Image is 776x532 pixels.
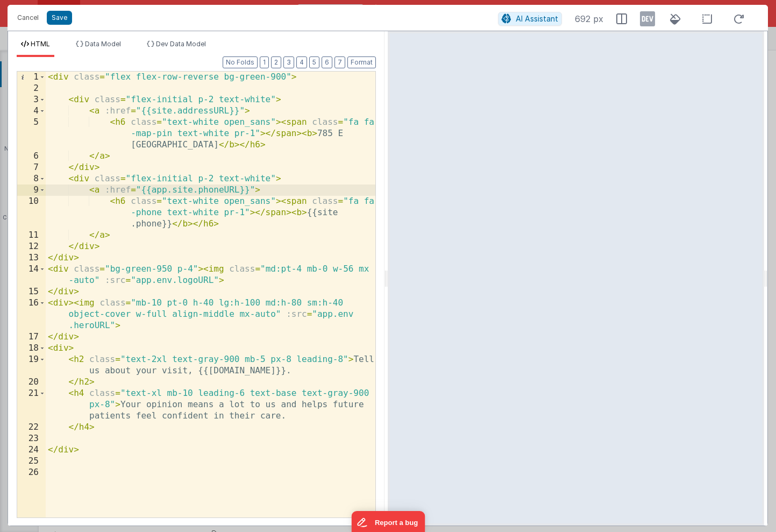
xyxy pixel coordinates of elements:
div: 15 [17,286,46,297]
div: 8 [17,173,46,185]
div: 6 [17,151,46,162]
button: 7 [334,56,345,68]
div: 22 [17,422,46,433]
button: Save [47,11,72,25]
div: 18 [17,343,46,354]
div: 20 [17,377,46,388]
div: 4 [17,105,46,117]
div: 14 [17,264,46,286]
div: 19 [17,354,46,377]
span: HTML [31,40,50,48]
button: 4 [296,56,307,68]
span: 692 px [575,12,603,25]
button: 6 [322,56,332,68]
button: No Folds [223,56,258,68]
button: 2 [271,56,281,68]
button: 3 [283,56,294,68]
div: 7 [17,162,46,173]
span: Data Model [85,40,121,48]
button: Cancel [12,10,44,25]
div: 11 [17,230,46,241]
div: 21 [17,388,46,422]
span: AI Assistant [516,14,558,23]
div: 16 [17,297,46,331]
div: 2 [17,83,46,94]
div: 17 [17,331,46,343]
div: 3 [17,94,46,105]
div: 13 [17,252,46,264]
div: 5 [17,117,46,151]
button: 1 [260,56,269,68]
div: 1 [17,72,46,83]
div: 12 [17,241,46,252]
div: 25 [17,456,46,467]
div: 9 [17,185,46,196]
button: 5 [309,56,319,68]
div: 23 [17,433,46,444]
div: 24 [17,444,46,456]
button: AI Assistant [498,12,562,26]
button: Format [347,56,376,68]
span: Dev Data Model [156,40,206,48]
div: 10 [17,196,46,230]
div: 26 [17,467,46,478]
